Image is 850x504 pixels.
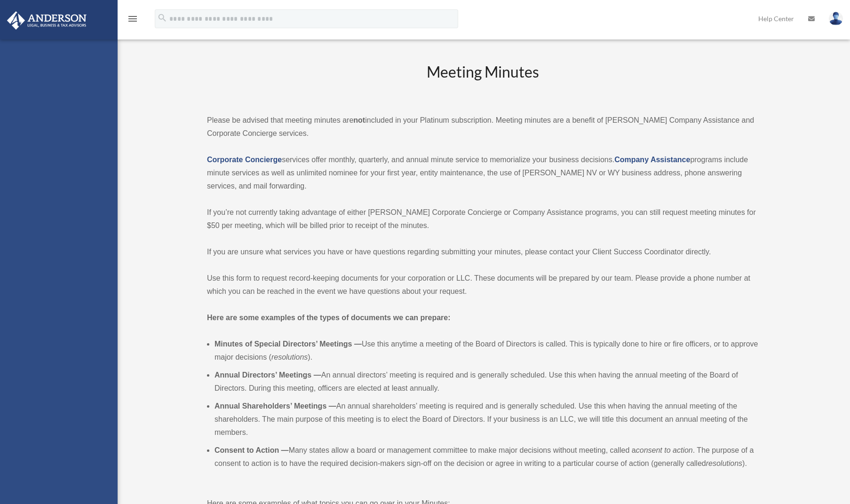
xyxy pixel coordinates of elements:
b: Annual Shareholders’ Meetings — [214,402,336,410]
p: If you’re not currently taking advantage of either [PERSON_NAME] Corporate Concierge or Company A... [207,206,758,232]
i: search [157,13,167,23]
li: Use this anytime a meeting of the Board of Directors is called. This is typically done to hire or... [214,338,758,364]
p: services offer monthly, quarterly, and annual minute service to memorialize your business decisio... [207,153,758,193]
li: An annual directors’ meeting is required and is generally scheduled. Use this when having the ann... [214,369,758,395]
a: Corporate Concierge [207,156,282,164]
p: If you are unsure what services you have or have questions regarding submitting your minutes, ple... [207,245,758,259]
em: action [673,446,693,454]
img: User Pic [829,12,843,25]
img: Anderson Advisors Platinum Portal [4,11,89,30]
b: Consent to Action — [214,446,289,454]
em: resolutions [271,353,308,361]
h2: Meeting Minutes [207,62,758,101]
b: Annual Directors’ Meetings — [214,371,321,379]
i: menu [127,13,138,24]
strong: not [353,116,365,124]
p: Please be advised that meeting minutes are included in your Platinum subscription. Meeting minute... [207,114,758,140]
em: consent to [636,446,671,454]
p: Use this form to request record-keeping documents for your corporation or LLC. These documents wi... [207,272,758,298]
a: Company Assistance [614,156,690,164]
strong: Here are some examples of the types of documents we can prepare: [207,314,451,322]
a: menu [127,16,138,24]
b: Minutes of Special Directors’ Meetings — [214,340,362,348]
em: resolutions [706,459,742,467]
li: An annual shareholders’ meeting is required and is generally scheduled. Use this when having the ... [214,400,758,439]
li: Many states allow a board or management committee to make major decisions without meeting, called... [214,444,758,470]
